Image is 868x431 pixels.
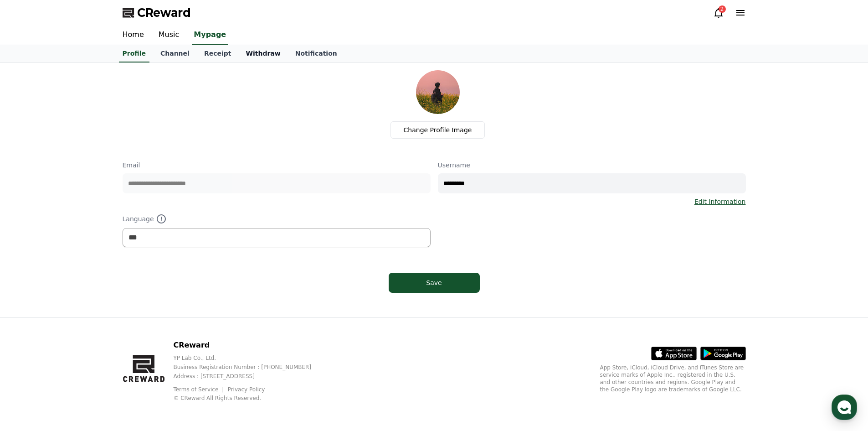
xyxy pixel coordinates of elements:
a: Privacy Policy [228,386,265,393]
a: Music [151,26,187,45]
p: Business Registration Number : [PHONE_NUMBER] [173,363,326,371]
p: App Store, iCloud, iCloud Drive, and iTunes Store are service marks of Apple Inc., registered in ... [600,364,746,393]
p: © CReward All Rights Reserved. [173,395,326,402]
a: Notification [288,45,344,62]
a: Channel [153,45,197,62]
div: Save [407,278,462,287]
p: Language [123,213,431,224]
a: Terms of Service [173,386,225,393]
a: Settings [118,289,175,312]
label: Change Profile Image [390,121,485,139]
a: Edit Information [694,197,746,206]
a: Receipt [197,45,239,62]
a: Messages [60,289,118,312]
span: Home [23,303,39,310]
span: Messages [76,303,103,311]
a: Withdraw [238,45,288,62]
a: 2 [713,7,724,18]
a: CReward [123,5,191,20]
span: Settings [135,303,157,310]
button: Save [389,273,480,293]
a: Home [3,289,60,312]
p: YP Lab Co., Ltd. [173,354,326,362]
img: profile_image [416,70,460,114]
p: Address : [STREET_ADDRESS] [173,373,326,380]
a: Home [115,26,151,45]
p: CReward [173,340,326,351]
p: Email [123,161,431,170]
span: CReward [137,5,191,20]
a: Profile [119,45,149,62]
div: 2 [719,5,726,13]
p: Username [438,161,746,170]
a: Mypage [192,26,228,45]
